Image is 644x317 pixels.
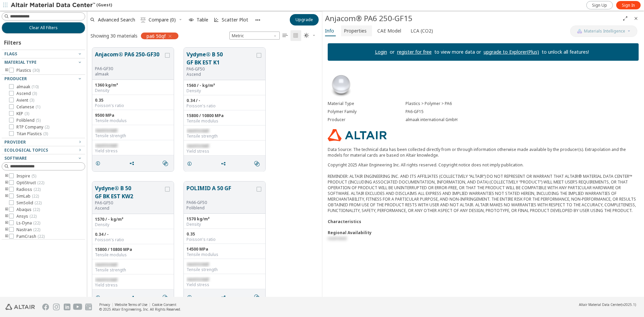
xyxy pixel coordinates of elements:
span: ( 22 ) [33,207,40,212]
p: Poliblend [186,205,255,211]
span: restricted [95,277,117,282]
span: ( 22 ) [33,227,40,232]
div: 1360 kg/m³ [95,83,171,88]
span: Metric [229,32,280,40]
span: Table [197,17,208,22]
a: register for free [397,49,432,55]
button: Upgrade [290,14,319,25]
p: or [387,49,397,55]
span: ( 22 ) [33,220,40,226]
span: Software [4,155,27,161]
div: 9500 MPa [95,113,171,118]
button: Similar search [251,157,265,170]
i: toogle group [4,180,9,186]
div: PA66-GF50 [186,200,255,205]
span: Plastics [16,68,40,73]
div: Tensile strength [95,133,171,139]
div: almaak international GmbH [406,117,639,122]
div: 0.35 [95,98,171,103]
button: Details [92,291,106,304]
i: toogle group [4,227,9,232]
button: Theme [301,30,319,41]
button: Full Screen [620,13,631,24]
div: (v2025.1) [579,302,636,307]
span: restricted [186,276,209,282]
p: Ascend [186,72,255,77]
i:  [254,161,260,166]
span: LCA (CO2) [411,25,433,36]
span: ( 3 ) [32,91,37,96]
i:  [163,295,168,300]
button: Details [92,157,106,170]
span: Ansys [16,214,37,219]
div: 1570 kg/m³ [186,216,263,222]
span: ( 22 ) [34,187,41,192]
span: KEP [16,111,29,116]
div: © 2025 Altair Engineering, Inc. All Rights Reserved. [99,307,181,312]
button: Provider [2,138,85,146]
span: Sign In [622,3,635,8]
a: Privacy [99,302,110,307]
div: Poisson's ratio [95,237,171,243]
div: Density [95,88,171,93]
a: Website Terms of Use [115,302,147,307]
button: Software [2,154,85,162]
span: almaak [16,84,39,90]
div: Poisson's ratio [95,103,171,108]
img: AI Copilot [577,29,582,34]
div: Density [186,88,263,94]
button: Flags [2,50,85,58]
span: restricted [186,143,209,149]
i: toogle group [4,187,9,192]
button: Vydyne® B 50 GF BK EST KW2 [95,184,164,200]
span: Ecological Topics [4,147,48,153]
div: grid [87,43,322,297]
i:  [163,161,168,166]
div: 0.34 / - [186,98,263,103]
span: Materials Intelligence [584,29,625,34]
div: Density [95,222,171,227]
span: Sign Up [592,3,607,8]
span: ( 3 ) [30,97,34,103]
button: Similar search [160,157,174,170]
button: Similar search [251,290,265,304]
a: Cookie Consent [152,302,176,307]
span: Provider [4,139,26,145]
span: Abaqus [16,207,40,212]
p: to unlock all features! [539,49,592,55]
i:  [141,17,146,22]
div: 15800 / 10800 MPa [95,247,171,252]
div: Tensile strength [186,267,263,272]
i: toogle group [4,194,9,199]
button: Clear All Filters [2,22,85,34]
span: Ascend [16,91,37,96]
div: Yield stress [95,282,171,288]
div: PA6-GF50 [186,66,255,72]
button: Share [126,291,140,304]
span: ( 22 ) [35,200,42,206]
span: ( 22 ) [38,233,45,239]
span: restricted [186,261,209,267]
span: Upgrade [296,17,313,22]
button: Share [126,157,140,170]
span: ( 3 ) [43,131,48,137]
button: POLIMID A 50 GF [186,184,255,200]
span: ( 5 ) [32,173,36,179]
i: toogle group [4,68,9,73]
button: Anjacom® PA6 250-GF30 [95,50,164,66]
button: Details [184,157,198,170]
div: Tensile strength [186,134,263,139]
div: (Guest) [11,2,112,9]
span: PamCrash [16,234,45,239]
i:  [282,33,288,38]
div: PA6-GF15 [406,109,639,114]
div: Material Type [328,101,406,106]
img: Altair Material Data Center [11,2,96,9]
i: toogle group [4,207,9,212]
button: AI CopilotMaterials Intelligence [570,25,637,37]
button: Tile View [290,30,301,41]
div: 1570 / - kg/m³ [95,217,171,222]
div: Regional Availability [328,230,639,235]
button: Ecological Topics [2,146,85,154]
div: PA6-GF30 [95,66,164,71]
